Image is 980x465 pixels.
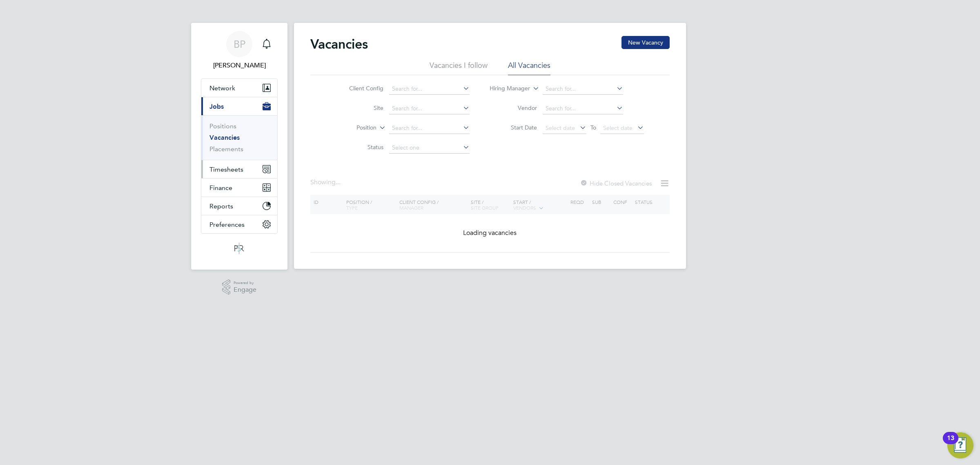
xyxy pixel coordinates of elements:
[234,39,245,49] span: BP
[508,60,550,75] li: All Vacancies
[543,83,623,95] input: Search for...
[201,115,277,160] div: Jobs
[201,197,277,215] button: Reports
[389,123,470,134] input: Search for...
[201,215,277,233] button: Preferences
[222,279,257,295] a: Powered byEngage
[209,103,224,110] span: Jobs
[201,31,278,70] a: BP[PERSON_NAME]
[490,124,537,131] label: Start Date
[947,438,954,449] div: 13
[234,279,256,286] span: Powered by
[336,104,383,112] label: Site
[580,179,652,187] label: Hide Closed Vacancies
[209,202,233,210] span: Reports
[621,36,670,49] button: New Vacancy
[389,83,470,95] input: Search for...
[201,179,277,197] button: Finance
[947,432,973,458] button: Open Resource Center, 13 new notifications
[209,145,243,153] a: Placements
[201,242,278,255] a: Go to home page
[336,85,383,92] label: Client Config
[201,160,277,178] button: Timesheets
[389,142,470,154] input: Select one
[389,103,470,114] input: Search for...
[330,124,376,132] label: Position
[209,221,245,228] span: Preferences
[490,104,537,112] label: Vendor
[191,23,287,270] nav: Main navigation
[209,122,236,130] a: Positions
[543,103,623,114] input: Search for...
[310,36,368,52] h2: Vacancies
[336,143,383,151] label: Status
[310,178,342,187] div: Showing
[603,124,633,132] span: Select date
[234,286,256,293] span: Engage
[588,122,599,133] span: To
[232,242,247,255] img: psrsolutions-logo-retina.png
[209,134,240,141] a: Vacancies
[336,178,341,186] span: ...
[201,60,278,70] span: Ben Perkin
[201,97,277,115] button: Jobs
[209,84,235,92] span: Network
[546,124,575,132] span: Select date
[483,85,530,93] label: Hiring Manager
[209,165,243,173] span: Timesheets
[209,184,232,192] span: Finance
[430,60,488,75] li: Vacancies I follow
[201,79,277,97] button: Network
